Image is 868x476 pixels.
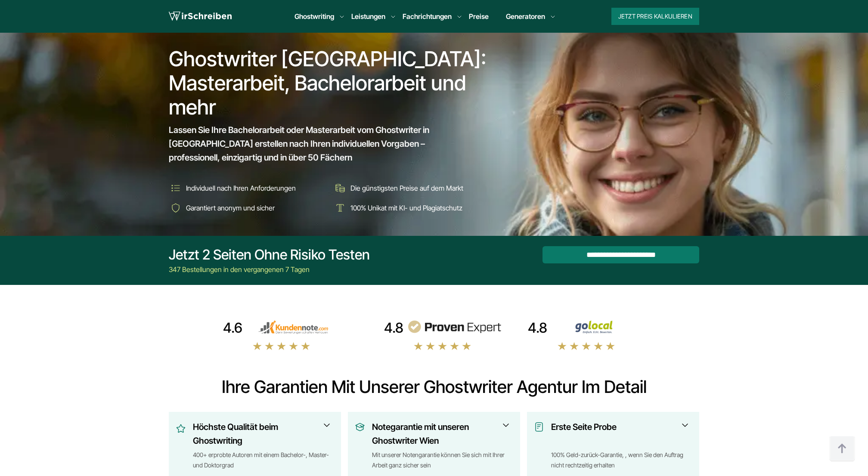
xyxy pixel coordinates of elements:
img: Höchste Qualität beim Ghostwriting [176,422,186,436]
h3: Erste Seite Probe [551,420,687,448]
img: stars [413,341,472,351]
img: Wirschreiben Bewertungen [551,320,645,334]
a: Preise [469,12,489,21]
a: Fachrichtungen [403,11,452,22]
img: Die günstigsten Preise auf dem Markt [333,181,347,195]
img: Notegarantie mit unseren Ghostwriter Wien [355,422,365,432]
a: Generatoren [506,11,545,22]
div: 4.8 [528,319,547,337]
li: 100% Unikat mit KI- und Plagiatschutz [333,201,492,215]
button: Jetzt Preis kalkulieren [611,8,699,25]
img: kundennote [246,320,341,334]
img: Erste Seite Probe [534,422,544,432]
h3: Notegarantie mit unseren Ghostwriter Wien [372,420,508,448]
img: provenexpert reviews [407,320,502,334]
div: 347 Bestellungen in den vergangenen 7 Tagen [169,264,370,275]
img: button top [829,436,855,462]
img: Garantiert anonym und sicher [169,201,183,215]
div: 400+ erprobte Autoren mit einem Bachelor-, Master- und Doktorgrad [193,450,334,470]
a: Ghostwriting [294,11,334,22]
h2: Ihre Garantien mit unserer Ghostwriter Agentur im Detail [169,377,699,397]
a: Leistungen [351,11,385,22]
img: logo wirschreiben [169,10,232,23]
img: stars [252,341,311,351]
div: 4.8 [384,319,403,337]
span: Lassen Sie Ihre Bachelorarbeit oder Masterarbeit vom Ghostwriter in [GEOGRAPHIC_DATA] erstellen n... [169,123,476,164]
h3: Höchste Qualität beim Ghostwriting [193,420,329,448]
h1: Ghostwriter [GEOGRAPHIC_DATA]: Masterarbeit, Bachelorarbeit und mehr [169,47,493,119]
div: 4.6 [223,319,242,337]
li: Individuell nach Ihren Anforderungen [169,181,327,195]
img: 100% Unikat mit KI- und Plagiatschutz [333,201,347,215]
img: stars [557,341,616,351]
div: Jetzt 2 Seiten ohne Risiko testen [169,246,370,263]
li: Die günstigsten Preise auf dem Markt [333,181,492,195]
img: Individuell nach Ihren Anforderungen [169,181,183,195]
div: Mit unserer Notengarantie können Sie sich mit Ihrer Arbeit ganz sicher sein [372,450,513,470]
li: Garantiert anonym und sicher [169,201,327,215]
div: 100% Geld-zurück-Garantie, , wenn Sie den Auftrag nicht rechtzeitig erhalten [551,450,692,470]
